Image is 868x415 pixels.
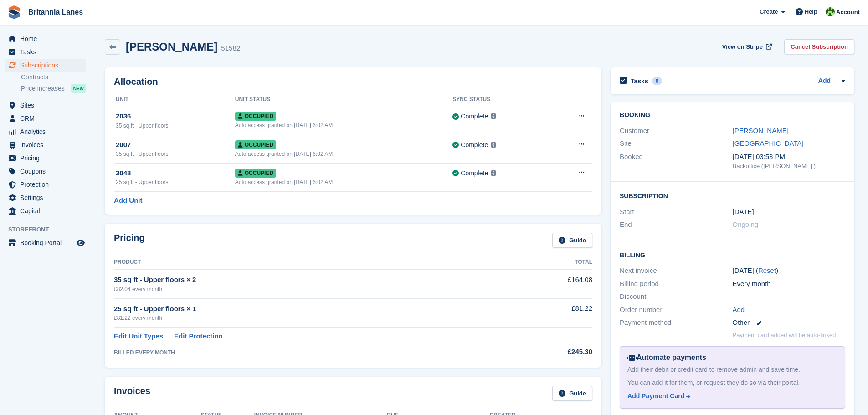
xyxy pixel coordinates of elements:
div: - [733,292,845,302]
span: Protection [20,178,75,191]
span: Help [805,7,817,16]
div: Backoffice ([PERSON_NAME] ) [733,162,845,171]
span: Storefront [8,225,91,234]
div: 51582 [221,43,240,54]
a: [GEOGRAPHIC_DATA] [733,139,804,147]
span: Coupons [20,165,75,178]
h2: Invoices [114,386,150,401]
a: menu [5,165,86,178]
a: menu [5,191,86,204]
td: £81.22 [504,298,592,327]
h2: Allocation [114,77,592,87]
div: 25 sq ft - Upper floors [116,178,235,186]
th: Sync Status [452,92,550,107]
span: Price increases [21,84,65,93]
span: Occupied [235,140,276,149]
th: Product [114,255,504,270]
div: Automate payments [627,352,837,363]
a: Edit Protection [174,331,223,342]
a: Edit Unit Types [114,331,163,342]
span: Account [836,8,860,17]
span: CRM [20,112,75,125]
h2: Pricing [114,233,145,248]
div: Order number [620,305,732,315]
div: End [620,220,732,230]
div: Auto access granted on [DATE] 6:02 AM [235,150,453,158]
div: Complete [461,140,488,150]
div: [DATE] 03:53 PM [733,152,845,162]
div: Site [620,138,732,149]
div: Start [620,207,732,217]
span: Pricing [20,152,75,164]
span: View on Stripe [722,42,763,51]
img: icon-info-grey-7440780725fd019a000dd9b08b2336e03edf1995a4989e88bcd33f0948082b44.svg [491,142,496,148]
span: Create [760,7,778,16]
h2: Billing [620,250,845,259]
a: menu [5,138,86,151]
a: Price increases NEW [21,83,86,93]
div: £82.04 every month [114,285,504,293]
div: Booked [620,152,732,171]
h2: Tasks [631,77,648,85]
div: [DATE] ( ) [733,266,845,276]
span: Tasks [20,46,75,58]
div: Next invoice [620,266,732,276]
th: Total [504,255,592,270]
a: Add Payment Card [627,391,834,401]
a: Britannia Lanes [25,5,87,20]
div: NEW [71,84,86,93]
div: Billing period [620,279,732,289]
a: View on Stripe [719,39,774,54]
a: menu [5,205,86,217]
div: 25 sq ft - Upper floors × 1 [114,304,504,314]
div: Auto access granted on [DATE] 6:02 AM [235,178,453,186]
div: Discount [620,292,732,302]
a: menu [5,236,86,249]
div: Customer [620,126,732,136]
div: 35 sq ft - Upper floors [116,150,235,158]
td: £164.08 [504,270,592,298]
div: Other [733,318,845,328]
a: menu [5,99,86,112]
div: Complete [461,112,488,121]
span: Subscriptions [20,59,75,72]
a: Cancel Subscription [784,39,854,54]
a: Reset [758,266,776,274]
span: Settings [20,191,75,204]
time: 2024-09-01 00:00:00 UTC [733,207,754,217]
div: 35 sq ft - Upper floors × 2 [114,275,504,285]
img: Robert Parr [826,7,835,16]
span: Occupied [235,112,276,121]
span: Capital [20,205,75,217]
div: Add their debit or credit card to remove admin and save time. [627,365,837,374]
th: Unit [114,92,235,107]
span: Ongoing [733,220,759,228]
a: menu [5,46,86,58]
p: Payment card added will be auto-linked [733,331,836,340]
div: Complete [461,169,488,178]
div: 2007 [116,140,235,150]
h2: [PERSON_NAME] [126,41,217,53]
a: Add Unit [114,195,142,206]
a: Add [818,76,831,87]
a: Preview store [75,237,86,248]
h2: Subscription [620,191,845,200]
div: Payment method [620,318,732,328]
h2: Booking [620,112,845,119]
div: £81.22 every month [114,314,504,322]
div: BILLED EVERY MONTH [114,348,504,357]
div: £245.30 [504,347,592,357]
img: icon-info-grey-7440780725fd019a000dd9b08b2336e03edf1995a4989e88bcd33f0948082b44.svg [491,170,496,176]
a: menu [5,178,86,191]
a: [PERSON_NAME] [733,127,789,134]
div: Auto access granted on [DATE] 6:02 AM [235,121,453,129]
div: 0 [652,77,663,85]
a: Contracts [21,73,86,82]
div: Add Payment Card [627,391,684,401]
span: Invoices [20,138,75,151]
a: menu [5,152,86,164]
span: Home [20,32,75,45]
a: menu [5,59,86,72]
div: You can add it for them, or request they do so via their portal. [627,378,837,388]
a: Guide [552,233,592,248]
